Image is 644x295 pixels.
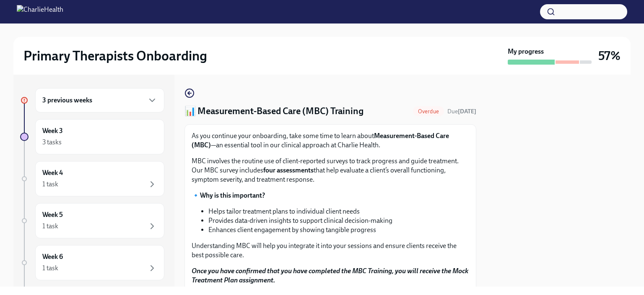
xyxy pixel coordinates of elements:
[192,157,469,184] p: MBC involves the routine use of client-reported surveys to track progress and guide treatment. Ou...
[447,107,476,115] span: August 20th, 2025 09:00
[20,203,164,238] a: Week 51 task
[42,210,63,219] h6: Week 5
[184,105,364,117] h4: 📊 Measurement-Based Care (MBC) Training
[508,47,544,56] strong: My progress
[413,108,444,115] span: Overdue
[42,126,63,136] h6: Week 3
[42,222,58,231] div: 1 task
[42,264,58,273] div: 1 task
[35,88,164,112] div: 3 previous weeks
[42,180,58,189] div: 1 task
[208,207,469,216] li: Helps tailor treatment plans to individual client needs
[23,47,207,64] h2: Primary Therapists Onboarding
[20,119,164,154] a: Week 33 tasks
[208,216,469,225] li: Provides data-driven insights to support clinical decision-making
[42,138,62,147] div: 3 tasks
[263,166,314,174] strong: four assessments
[458,108,476,115] strong: [DATE]
[20,245,164,280] a: Week 61 task
[200,191,265,199] strong: Why is this important?
[447,108,476,115] span: Due
[192,191,469,200] p: 🔹
[42,168,63,178] h6: Week 4
[192,241,469,260] p: Understanding MBC will help you integrate it into your sessions and ensure clients receive the be...
[42,252,63,261] h6: Week 6
[17,5,63,18] img: CharlieHealth
[42,96,92,105] h6: 3 previous weeks
[598,48,621,63] h3: 57%
[192,267,468,284] strong: Once you have confirmed that you have completed the MBC Training, you will receive the Mock Treat...
[208,225,469,235] li: Enhances client engagement by showing tangible progress
[192,131,469,150] p: As you continue your onboarding, take some time to learn about —an essential tool in our clinical...
[20,161,164,196] a: Week 41 task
